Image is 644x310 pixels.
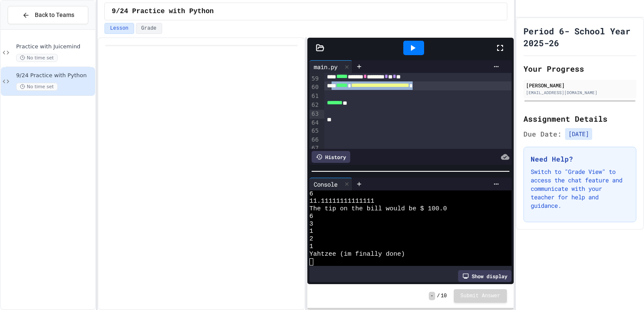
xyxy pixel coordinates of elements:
span: Submit Answer [461,293,501,299]
span: 11.11111111111111 [309,198,374,205]
span: The tip on the bill would be $ 100.0 [309,205,447,213]
span: 6 [309,213,313,221]
span: 10 [441,293,447,299]
span: 1 [309,228,313,235]
div: 67 [309,144,320,153]
h2: Assignment Details [523,113,636,125]
button: Submit Answer [454,289,507,303]
span: 6 [309,190,313,198]
h2: Your Progress [523,63,636,75]
span: 1 [309,243,313,251]
div: 63 [309,110,320,119]
span: 2 [309,235,313,243]
div: [PERSON_NAME] [526,81,634,89]
button: Lesson [104,23,134,34]
span: [DATE] [565,128,592,140]
span: Practice with Juicemind [16,43,93,50]
span: Back to Teams [35,11,74,20]
h3: Need Help? [531,154,629,164]
div: Console [309,180,342,189]
div: 64 [309,119,320,127]
span: No time set [16,54,58,62]
div: 60 [309,83,320,92]
span: Due Date: [523,129,562,139]
span: - [429,292,435,300]
div: [EMAIL_ADDRESS][DOMAIN_NAME] [526,89,634,96]
span: 9/24 Practice with Python [112,6,214,17]
div: Show display [458,270,512,282]
button: Back to Teams [8,6,88,24]
div: 65 [309,127,320,136]
div: Console [309,178,352,190]
div: 66 [309,136,320,144]
button: Grade [136,23,162,34]
span: No time set [16,83,58,91]
span: Yahtzee (im finally done) [309,251,405,258]
div: main.py [309,60,352,73]
h1: Period 6- School Year 2025-26 [523,25,636,49]
div: History [312,151,350,163]
span: / [437,293,440,299]
span: 9/24 Practice with Python [16,72,93,79]
div: 59 [309,75,320,84]
div: main.py [309,62,342,71]
div: 61 [309,92,320,101]
div: 62 [309,101,320,110]
p: Switch to "Grade View" to access the chat feature and communicate with your teacher for help and ... [531,168,629,210]
span: 3 [309,221,313,228]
